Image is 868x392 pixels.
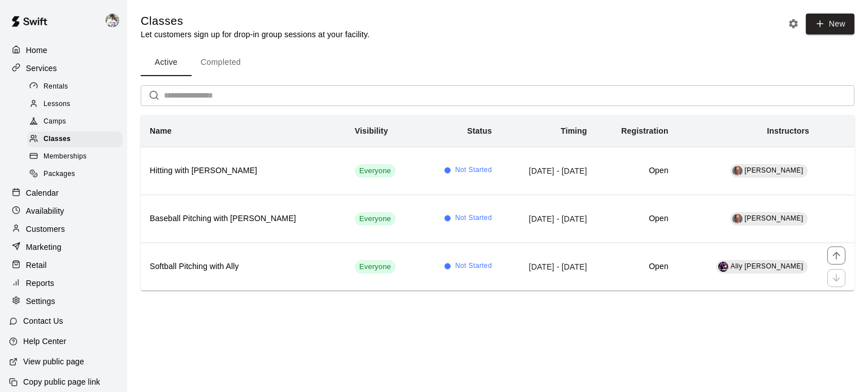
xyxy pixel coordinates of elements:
div: This service is visible to all of your customers [355,260,396,274]
span: Everyone [355,262,396,272]
h6: Softball Pitching with Ally [150,261,337,273]
p: Calendar [26,187,59,199]
span: Not Started [455,213,492,224]
img: Ally DeFosset [718,262,728,272]
p: Reports [26,278,54,289]
p: Customers [26,223,65,235]
a: Classes [27,131,127,148]
p: Help Center [23,336,66,347]
p: Settings [26,296,55,307]
img: Justin Dunning [106,14,119,27]
span: [PERSON_NAME] [745,166,804,174]
h6: Open [605,261,669,273]
button: Active [141,49,192,76]
p: Home [26,45,47,56]
div: Packages [27,166,123,182]
img: Don Eddy [732,214,743,224]
a: Lessons [27,95,127,113]
p: Availability [26,205,64,217]
h5: Classes [141,14,370,29]
div: Rentals [27,79,123,95]
p: Marketing [26,241,62,253]
b: Registration [621,126,668,135]
b: Visibility [355,126,388,135]
div: Memberships [27,149,123,165]
h6: Open [605,165,669,177]
a: Availability [9,202,118,219]
a: Marketing [9,239,118,256]
span: Memberships [44,151,86,162]
span: Everyone [355,166,396,177]
a: Settings [9,293,118,310]
button: move item up [827,246,845,265]
p: Contact Us [23,315,63,327]
p: Let customers sign up for drop-in group sessions at your facility. [141,29,370,40]
a: Retail [9,257,118,274]
span: Everyone [355,214,396,224]
p: View public page [23,356,84,367]
td: [DATE] - [DATE] [501,243,596,290]
span: Camps [44,116,66,127]
button: Classes settings [785,15,802,32]
div: This service is visible to all of your customers [355,212,396,226]
button: New [806,14,854,34]
img: Don Eddy [732,166,743,176]
h6: Baseball Pitching with [PERSON_NAME] [150,213,337,225]
span: Not Started [455,165,492,176]
span: [PERSON_NAME] [745,214,804,222]
div: Justin Dunning [103,9,127,32]
h6: Hitting with [PERSON_NAME] [150,165,337,177]
a: Memberships [27,148,127,166]
span: Ally [PERSON_NAME] [731,262,804,270]
a: Calendar [9,184,118,201]
p: Services [26,63,57,74]
td: [DATE] - [DATE] [501,147,596,195]
div: Camps [27,114,123,130]
a: Camps [27,113,127,131]
b: Status [467,126,492,135]
a: Home [9,42,118,59]
a: Packages [27,166,127,183]
span: Packages [44,169,75,180]
b: Instructors [767,126,809,135]
a: Customers [9,221,118,237]
table: simple table [141,115,854,290]
a: Reports [9,275,118,292]
div: This service is visible to all of your customers [355,164,396,178]
b: Timing [561,126,587,135]
p: Copy public page link [23,376,100,387]
span: Rentals [44,81,68,93]
h6: Open [605,213,669,225]
a: Services [9,60,118,77]
span: Not Started [455,261,492,272]
span: Lessons [44,99,71,110]
b: Name [150,126,172,135]
a: Rentals [27,78,127,95]
button: Completed [192,49,250,76]
div: Classes [27,131,123,147]
span: Classes [44,134,71,145]
div: Lessons [27,96,123,112]
td: [DATE] - [DATE] [501,195,596,243]
p: Retail [26,259,47,271]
